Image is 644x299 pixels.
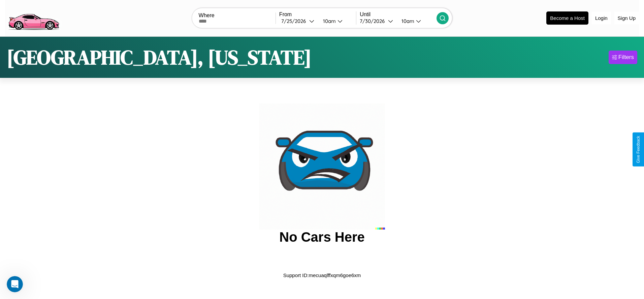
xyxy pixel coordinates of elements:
div: 10am [320,18,337,24]
div: Give Feedback [636,136,641,163]
button: Filters [609,51,637,64]
div: 7 / 25 / 2026 [281,18,309,24]
button: Login [592,12,611,24]
div: 10am [398,18,416,24]
button: 10am [396,18,437,25]
p: Support ID: mecuaqlffxqm6goe6xm [283,271,361,280]
button: 10am [318,18,356,25]
h2: No Cars Here [279,230,364,245]
img: logo [5,3,62,32]
iframe: Intercom live chat [7,276,23,292]
img: car [259,103,385,230]
button: 7/25/2026 [279,18,318,25]
button: Sign Up [614,12,639,24]
h1: [GEOGRAPHIC_DATA], [US_STATE] [7,43,312,71]
div: Filters [618,54,634,61]
label: Until [360,11,437,18]
label: From [279,11,356,18]
div: 7 / 30 / 2026 [360,18,388,24]
label: Where [199,12,276,19]
button: Become a Host [546,11,588,25]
